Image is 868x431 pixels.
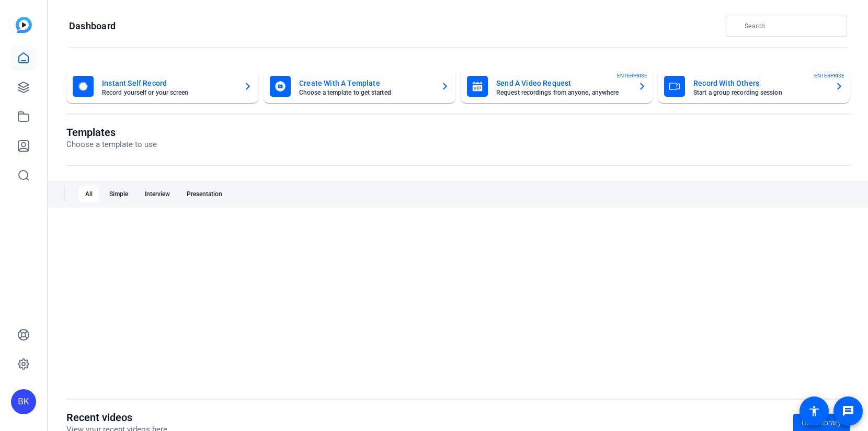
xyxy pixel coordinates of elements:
[79,186,99,202] div: All
[66,411,167,424] h1: Recent videos
[139,186,176,202] div: Interview
[102,89,235,96] mat-card-subtitle: Record yourself or your screen
[16,17,32,33] img: blue-gradient.svg
[658,70,850,103] button: Record With OthersStart a group recording sessionENTERPRISE
[842,405,854,417] mat-icon: message
[102,77,235,89] mat-card-title: Instant Self Record
[180,186,229,202] div: Presentation
[461,70,653,103] button: Send A Video RequestRequest recordings from anyone, anywhereENTERPRISE
[11,389,36,414] div: BK
[103,186,134,202] div: Simple
[264,70,455,103] button: Create With A TemplateChoose a template to get started
[299,89,432,96] mat-card-subtitle: Choose a template to get started
[745,20,839,32] input: Search
[693,77,827,89] mat-card-title: Record With Others
[617,72,647,80] span: ENTERPRISE
[299,77,432,89] mat-card-title: Create With A Template
[496,89,630,96] mat-card-subtitle: Request recordings from anyone, anywhere
[808,405,820,417] mat-icon: accessibility
[496,77,630,89] mat-card-title: Send A Video Request
[693,89,827,96] mat-card-subtitle: Start a group recording session
[814,72,844,80] span: ENTERPRISE
[66,126,157,139] h1: Templates
[66,70,258,103] button: Instant Self RecordRecord yourself or your screen
[66,139,157,151] p: Choose a template to use
[69,20,116,32] h1: Dashboard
